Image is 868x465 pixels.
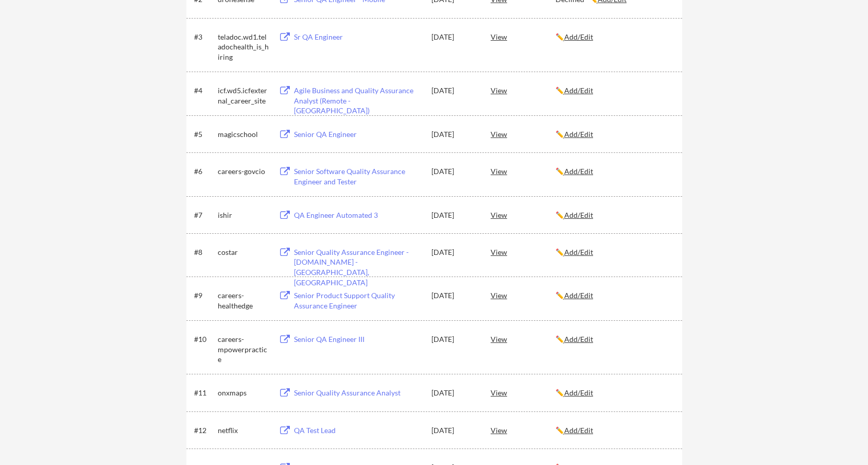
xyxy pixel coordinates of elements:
[194,334,214,345] div: #10
[491,81,555,99] div: View
[218,85,269,106] div: icf.wd5.icfexternal_career_site
[194,210,214,220] div: #7
[555,129,673,140] div: ✏️
[294,210,422,220] div: QA Engineer Automated 3
[431,334,477,345] div: [DATE]
[218,290,269,311] div: careers-healthedge
[218,166,269,177] div: careers-govcio
[564,335,593,343] u: Add/Edit
[431,210,477,220] div: [DATE]
[194,425,214,436] div: #12
[564,32,593,41] u: Add/Edit
[194,32,214,42] div: #3
[491,421,555,439] div: View
[555,166,673,177] div: ✏️
[491,286,555,304] div: View
[564,388,593,397] u: Add/Edit
[564,130,593,139] u: Add/Edit
[194,290,214,301] div: #9
[294,247,422,287] div: Senior Quality Assurance Engineer - [DOMAIN_NAME] - [GEOGRAPHIC_DATA], [GEOGRAPHIC_DATA]
[491,205,555,224] div: View
[294,290,422,311] div: Senior Product Support Quality Assurance Engineer
[555,85,673,96] div: ✏️
[194,247,214,257] div: #8
[194,166,214,177] div: #6
[194,129,214,140] div: #5
[491,383,555,402] div: View
[194,85,214,96] div: #4
[294,425,422,436] div: QA Test Lead
[564,426,593,435] u: Add/Edit
[555,32,673,42] div: ✏️
[491,243,555,261] div: View
[431,32,477,42] div: [DATE]
[294,334,422,345] div: Senior QA Engineer III
[431,425,477,436] div: [DATE]
[294,85,422,116] div: Agile Business and Quality Assurance Analyst (Remote - [GEOGRAPHIC_DATA])
[564,167,593,176] u: Add/Edit
[431,247,477,257] div: [DATE]
[555,290,673,301] div: ✏️
[431,166,477,177] div: [DATE]
[431,290,477,301] div: [DATE]
[294,32,422,42] div: Sr QA Engineer
[564,211,593,219] u: Add/Edit
[491,330,555,348] div: View
[218,334,269,365] div: careers-mpowerpractice
[491,162,555,180] div: View
[564,248,593,256] u: Add/Edit
[491,27,555,46] div: View
[555,210,673,220] div: ✏️
[294,388,422,398] div: Senior Quality Assurance Analyst
[218,247,269,257] div: costar
[294,129,422,140] div: Senior QA Engineer
[491,125,555,143] div: View
[431,388,477,398] div: [DATE]
[431,85,477,96] div: [DATE]
[431,129,477,140] div: [DATE]
[564,86,593,95] u: Add/Edit
[218,425,269,436] div: netflix
[555,334,673,345] div: ✏️
[564,291,593,300] u: Add/Edit
[555,247,673,257] div: ✏️
[294,166,422,186] div: Senior Software Quality Assurance Engineer and Tester
[218,388,269,398] div: onxmaps
[218,32,269,62] div: teladoc.wd1.teladochealth_is_hiring
[218,210,269,220] div: ishir
[555,425,673,436] div: ✏️
[194,388,214,398] div: #11
[218,129,269,140] div: magicschool
[555,388,673,398] div: ✏️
